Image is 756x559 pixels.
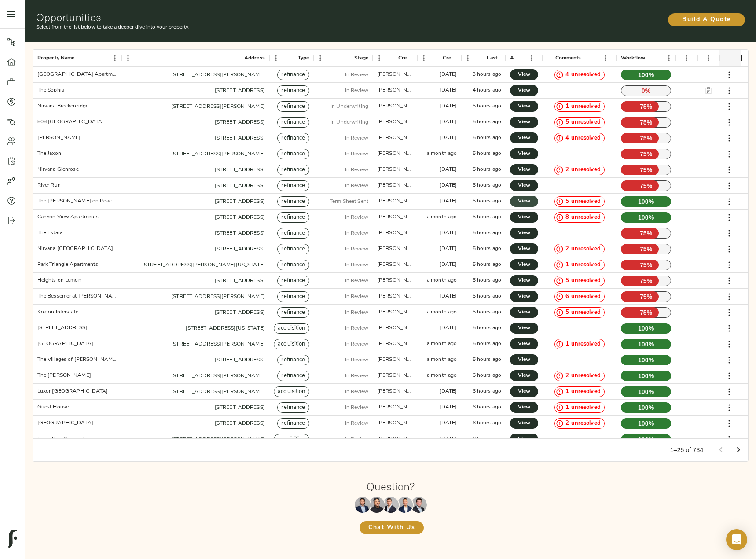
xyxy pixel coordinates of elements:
p: In Review [345,261,368,269]
a: [STREET_ADDRESS][PERSON_NAME] [171,373,265,379]
div: 6 months ago [440,293,457,300]
span: % [647,102,653,111]
button: Sort [697,52,709,64]
button: Menu [269,51,283,65]
div: The Jaxon [37,150,61,158]
div: Report [697,50,719,67]
div: Comments [555,50,581,67]
div: 4 unresolved [554,70,605,80]
div: 1 unresolved [554,339,605,349]
a: View [510,228,538,239]
span: View [519,371,529,380]
div: River Run [37,182,61,189]
div: Park Triangle Apartments [37,261,98,268]
p: 100 [621,196,671,207]
span: View [519,118,529,127]
span: refinance [278,309,308,317]
button: Sort [74,52,87,64]
p: Term Sheet Sent [330,198,368,206]
div: a month ago [427,150,457,158]
span: refinance [278,182,308,190]
div: zach@fulcrumlendingcorp.com [377,182,413,189]
div: a month ago [427,213,457,221]
span: View [519,133,529,143]
span: 5 unresolved [562,277,604,285]
button: Sort [675,52,687,64]
a: View [510,275,538,286]
p: 75 [621,101,671,112]
div: Property Name [37,50,75,67]
span: refinance [278,261,308,269]
span: View [519,197,529,206]
img: Kenneth Mendonça [369,497,385,513]
a: View [510,338,538,349]
div: The Byron on Peachtree [37,198,117,205]
button: Menu [314,51,327,65]
a: View [510,69,538,80]
span: % [647,134,653,143]
button: Sort [581,52,594,64]
span: Build A Quote [677,15,736,26]
p: In Review [345,293,368,301]
a: [STREET_ADDRESS][PERSON_NAME] [171,437,265,442]
a: [STREET_ADDRESS] [215,310,265,315]
div: zach@fulcrumlendingcorp.com [377,229,413,237]
div: 5 hours ago [473,166,501,173]
div: 5 hours ago [473,229,501,237]
div: The Estara [37,229,62,237]
a: View [510,370,538,381]
span: View [519,228,529,238]
span: refinance [278,198,308,206]
img: Maxwell Wu [355,497,371,513]
p: 75 [621,180,671,191]
div: Address [121,50,269,67]
a: [STREET_ADDRESS] [215,167,265,173]
span: 6 unresolved [562,293,604,301]
button: Go to next page [730,441,747,459]
div: zach@fulcrumlendingcorp.com [377,103,413,110]
div: The Bessemer at Seward Commons [37,293,117,300]
span: 1 unresolved [562,261,604,269]
span: View [519,86,529,95]
span: refinance [278,277,308,285]
div: Actions [510,50,515,67]
a: View [510,402,538,413]
span: % [649,70,654,79]
div: 5 hours ago [473,293,501,300]
span: View [519,324,529,333]
div: Comments [543,50,617,67]
div: 9 days ago [440,71,457,78]
a: [STREET_ADDRESS] [215,231,265,236]
span: View [519,276,529,285]
p: 100 [621,212,671,223]
span: refinance [278,213,308,222]
span: % [647,165,653,174]
button: Sort [286,52,298,64]
a: [STREET_ADDRESS] [215,183,265,188]
a: [STREET_ADDRESS][US_STATE] [186,326,265,331]
p: In Review [345,245,368,253]
button: Menu [525,51,538,65]
a: [STREET_ADDRESS] [215,246,265,252]
div: Stage [314,50,373,67]
p: Select from the list below to take a deeper dive into your property. [36,23,509,31]
a: [STREET_ADDRESS][PERSON_NAME] [171,389,265,394]
h1: Opportunities [36,11,509,23]
a: View [510,386,538,397]
span: 5 unresolved [562,309,604,317]
a: View [510,117,538,128]
p: In Review [345,71,368,79]
div: 5 unresolved [554,117,605,128]
div: 1 unresolved [554,260,605,270]
a: View [510,180,538,191]
div: 5 hours ago [473,118,501,126]
div: zach@fulcrumlendingcorp.com [377,71,413,78]
a: View [510,132,538,143]
div: zach@fulcrumlendingcorp.com [377,118,413,126]
span: % [649,324,654,333]
span: % [649,197,654,206]
div: Type [269,50,314,67]
img: Justin Stamp [411,497,427,513]
div: Type [298,50,309,67]
p: 75 [621,228,671,239]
